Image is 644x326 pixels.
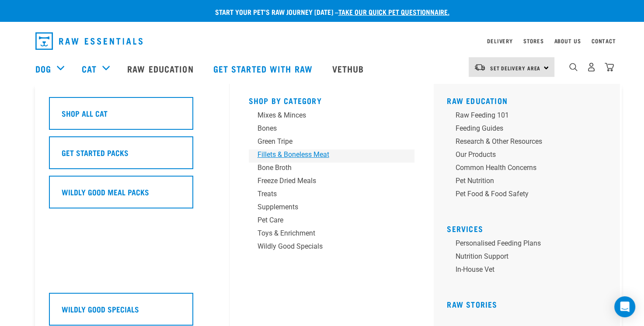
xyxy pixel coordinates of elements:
div: Pet Food & Food Safety [456,189,592,199]
h5: Shop All Cat [62,108,108,119]
div: Freeze Dried Meals [258,176,394,186]
img: user.png [587,62,596,72]
div: Toys & Enrichment [258,228,394,239]
div: Supplements [258,202,394,212]
div: Green Tripe [258,136,394,147]
img: Raw Essentials Logo [35,32,143,50]
a: Pet Care [249,215,415,228]
img: van-moving.png [474,63,486,71]
a: Raw Stories [447,302,497,306]
img: home-icon@2x.png [605,62,614,72]
a: Research & Other Resources [447,136,613,149]
a: Pet Nutrition [447,176,613,189]
img: home-icon-1@2x.png [569,63,578,71]
a: Stores [523,39,544,42]
nav: dropdown navigation [28,29,616,53]
a: In-house vet [447,264,613,277]
h5: Services [447,224,613,231]
div: Fillets & Boneless Meat [258,149,394,160]
div: Open Intercom Messenger [614,296,635,317]
h5: Wildly Good Specials [62,303,139,315]
a: Freeze Dried Meals [249,176,415,189]
a: Nutrition Support [447,251,613,264]
a: Green Tripe [249,136,415,149]
div: Research & Other Resources [456,136,592,147]
a: Contact [592,39,616,42]
a: Dog [35,62,51,75]
a: Shop All Cat [49,97,215,136]
a: Delivery [487,39,512,42]
a: Wildly Good Specials [249,241,415,254]
a: Pet Food & Food Safety [447,189,613,202]
a: Our Products [447,149,613,163]
a: Vethub [324,51,375,86]
a: Get Started Packs [49,136,215,176]
h5: Shop By Category [249,96,415,103]
div: Bones [258,123,394,134]
a: Raw Education [118,51,204,86]
div: Pet Care [258,215,394,225]
a: Mixes & Minces [249,110,415,123]
div: Raw Feeding 101 [456,110,592,121]
div: Feeding Guides [456,123,592,134]
div: Our Products [456,149,592,160]
span: Set Delivery Area [490,66,541,69]
a: Feeding Guides [447,123,613,136]
a: Supplements [249,202,415,215]
a: Bone Broth [249,163,415,176]
div: Common Health Concerns [456,163,592,173]
a: Toys & Enrichment [249,228,415,241]
a: Bones [249,123,415,136]
div: Treats [258,189,394,199]
div: Wildly Good Specials [258,241,394,252]
a: take our quick pet questionnaire. [338,10,449,14]
a: Cat [82,62,97,75]
a: Common Health Concerns [447,163,613,176]
a: Raw Feeding 101 [447,110,613,123]
a: Fillets & Boneless Meat [249,149,415,163]
a: About Us [554,39,581,42]
a: Raw Education [447,98,508,103]
div: Bone Broth [258,163,394,173]
div: Mixes & Minces [258,110,394,121]
a: Wildly Good Meal Packs [49,176,215,215]
a: Personalised Feeding Plans [447,238,613,251]
h5: Get Started Packs [62,147,129,158]
h5: Wildly Good Meal Packs [62,186,149,198]
div: Pet Nutrition [456,176,592,186]
a: Treats [249,189,415,202]
a: Get started with Raw [205,51,324,86]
